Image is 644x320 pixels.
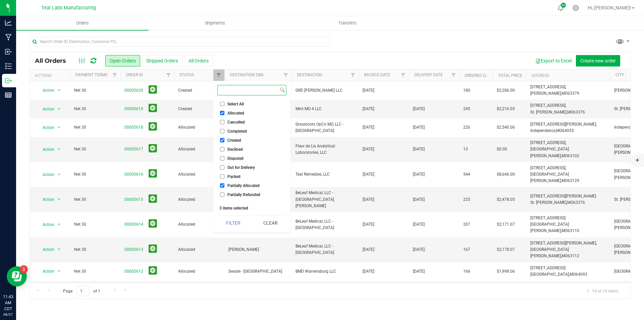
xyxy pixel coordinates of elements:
span: [GEOGRAPHIC_DATA][PERSON_NAME], [530,222,569,233]
span: Action [37,170,55,179]
span: 64093 [576,272,587,277]
span: GRD [PERSON_NAME] LLC [296,87,355,94]
span: Grassroots OpCo MO, LLC - [GEOGRAPHIC_DATA] [296,121,355,134]
span: Action [37,220,55,229]
span: 166 [463,268,470,275]
span: Teal Remedies, LLC [296,171,355,178]
span: [DATE] [363,246,374,253]
span: [GEOGRAPHIC_DATA][PERSON_NAME], [530,172,569,183]
span: Net 30 [74,221,116,228]
span: 63376 [573,200,585,205]
a: City [615,73,624,77]
input: Partially Allocated [220,183,224,188]
span: 9+ [562,4,565,7]
span: Net 30 [74,196,116,203]
inline-svg: Reports [5,92,12,98]
span: 225 [463,196,470,203]
span: $2,178.07 [497,246,515,253]
span: 63376 [573,110,585,115]
span: Allocated [178,171,220,178]
button: Clear [254,216,286,230]
span: Action [37,145,55,154]
span: [DATE] [363,146,374,152]
span: [PERSON_NAME], [530,91,561,96]
span: Packed [227,175,240,179]
input: Created [220,138,224,142]
span: $2,540.06 [497,124,515,131]
span: [DATE] [363,106,374,112]
span: Partially Refunded [227,193,260,197]
span: [DATE] [363,124,374,131]
span: Orders [67,20,98,26]
span: [STREET_ADDRESS][PERSON_NAME], [530,122,597,127]
span: Allocated [227,111,244,115]
iframe: Resource center [7,266,27,286]
span: [PERSON_NAME] [228,246,287,253]
span: 63379 [568,91,579,96]
span: $2,286.00 [497,87,515,94]
span: select [55,220,63,229]
span: St. [PERSON_NAME], [530,200,567,205]
span: MO [561,254,568,258]
span: [DATE] [363,196,374,203]
input: Completed [220,129,224,133]
span: [DATE] [413,246,425,253]
span: [GEOGRAPHIC_DATA], [530,272,570,277]
span: Hi, [PERSON_NAME]! [588,5,631,10]
span: Action [37,195,55,204]
span: Action [37,267,55,276]
span: Allocated [178,146,220,152]
a: Delivery Date [414,73,443,77]
span: Created [178,106,220,112]
span: Disputed [227,156,244,161]
input: Disputed [220,156,224,161]
p: 08/27 [3,312,13,317]
span: BMD Warrensburg LLC [296,268,355,275]
span: Action [37,86,55,95]
span: select [55,86,63,95]
span: [DATE] [413,221,425,228]
span: Cancelled [227,120,245,124]
span: Net 30 [74,106,116,112]
span: [GEOGRAPHIC_DATA][PERSON_NAME], [530,147,569,158]
span: [DATE] [363,171,374,178]
span: Net 30 [74,124,116,131]
a: Destination [297,73,322,77]
span: Declined [227,147,243,151]
a: Payment Terms [75,73,107,77]
span: Allocated [178,196,220,203]
inline-svg: Outbound [5,77,12,84]
span: St. [PERSON_NAME], [530,110,567,115]
span: BeLeaf Medical, LLC - [GEOGRAPHIC_DATA][PERSON_NAME] [296,190,355,209]
span: All Orders [35,57,73,64]
span: 207 [463,221,470,228]
a: 00005617 [124,146,143,152]
a: 00005612 [124,268,143,275]
span: Net 30 [74,146,116,152]
span: Allocated [178,246,220,253]
span: [STREET_ADDRESS], [530,140,566,145]
button: All Orders [184,55,213,66]
a: Filter [280,70,291,81]
a: Status [179,73,194,77]
span: 180 [463,87,470,94]
span: MO [570,272,576,277]
a: 00005620 [124,87,143,94]
span: 245 [463,106,470,112]
a: 00005613 [124,246,143,253]
button: Filter [217,216,250,230]
span: select [55,245,63,254]
a: Filter [109,70,120,81]
a: 00005614 [124,221,143,228]
a: Shipments [149,16,281,30]
span: MO [561,91,568,96]
span: Net 30 [74,246,116,253]
span: [DATE] [363,268,374,275]
input: Search [218,85,278,95]
span: $8,646.00 [497,171,515,178]
a: Invoice Date [364,73,390,77]
span: MO [567,110,573,115]
span: Allocated [178,268,220,275]
span: 63129 [568,178,579,183]
span: [DATE] [413,171,425,178]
